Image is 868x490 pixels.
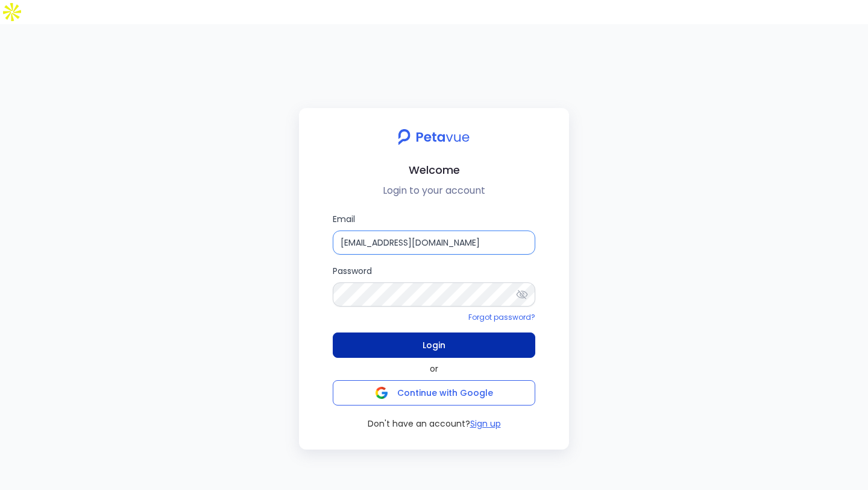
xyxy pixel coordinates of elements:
[423,337,445,354] span: Login
[309,183,559,198] p: Login to your account
[368,418,470,430] span: Don't have an account?
[397,387,493,399] span: Continue with Google
[333,282,535,307] input: Password
[390,122,477,151] img: petavue logo
[333,231,535,255] input: Email
[309,161,559,179] h2: Welcome
[333,212,535,255] label: Email
[333,332,535,358] button: Login
[430,363,438,375] span: or
[468,312,535,322] a: Forgot password?
[333,380,535,406] button: Continue with Google
[470,418,501,430] button: Sign up
[333,264,535,307] label: Password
